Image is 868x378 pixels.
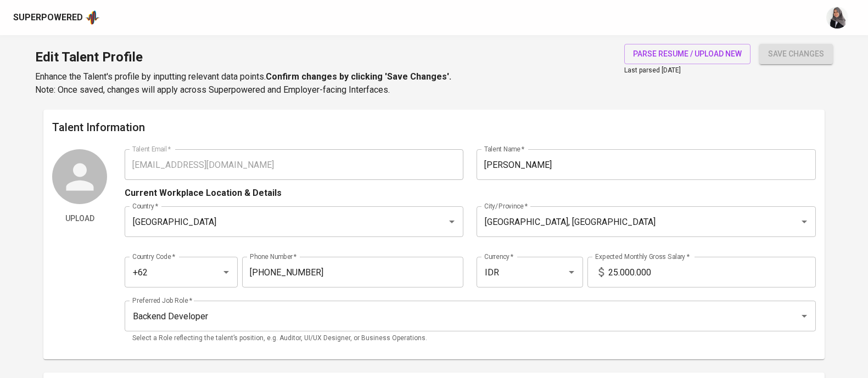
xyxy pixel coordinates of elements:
button: save changes [759,44,833,64]
a: Superpoweredapp logo [13,9,100,26]
span: save changes [768,47,824,61]
div: Superpowered [13,12,83,24]
h6: Talent Information [52,119,816,136]
button: Open [444,214,460,229]
button: Open [797,214,812,229]
p: Current Workplace Location & Details [125,187,282,200]
button: Open [219,264,234,280]
span: Last parsed [DATE] [624,66,681,74]
span: Upload [57,212,103,225]
p: Select a Role reflecting the talent’s position, e.g. Auditor, UI/UX Designer, or Business Operati... [132,333,808,344]
button: Open [564,264,579,280]
span: parse resume / upload new [633,47,742,61]
p: Enhance the Talent's profile by inputting relevant data points. Note: Once saved, changes will ap... [35,70,451,97]
button: Open [797,308,812,324]
b: Confirm changes by clicking 'Save Changes'. [266,71,451,82]
h1: Edit Talent Profile [35,44,451,70]
button: Upload [52,208,107,229]
img: app logo [85,9,100,26]
button: parse resume / upload new [624,44,751,64]
img: sinta.windasari@glints.com [826,7,848,29]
